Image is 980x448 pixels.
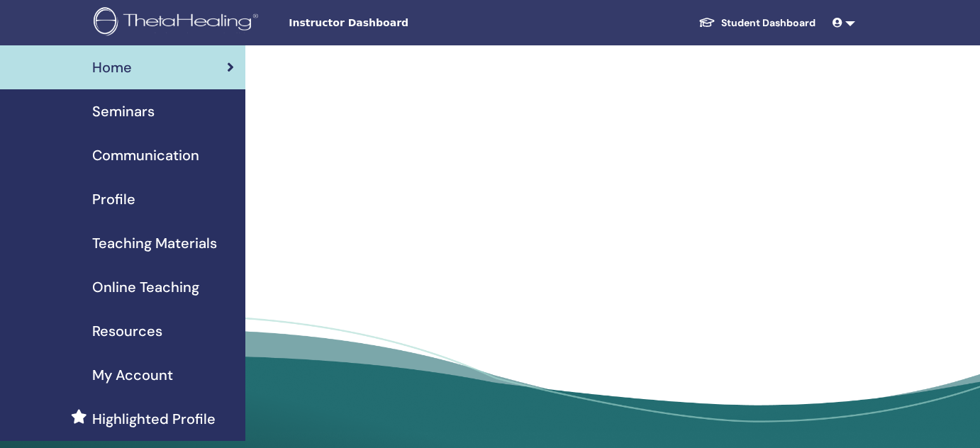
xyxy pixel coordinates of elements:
[698,16,715,28] img: graduation-cap-white.svg
[92,57,132,78] span: Home
[289,16,501,30] span: Instructor Dashboard
[92,408,216,430] span: Highlighted Profile
[92,320,162,342] span: Resources
[687,10,827,36] a: Student Dashboard
[92,145,199,166] span: Communication
[92,233,217,254] span: Teaching Materials
[92,276,199,298] span: Online Teaching
[92,364,173,386] span: My Account
[94,7,263,39] img: logo.png
[92,101,155,122] span: Seminars
[92,189,135,210] span: Profile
